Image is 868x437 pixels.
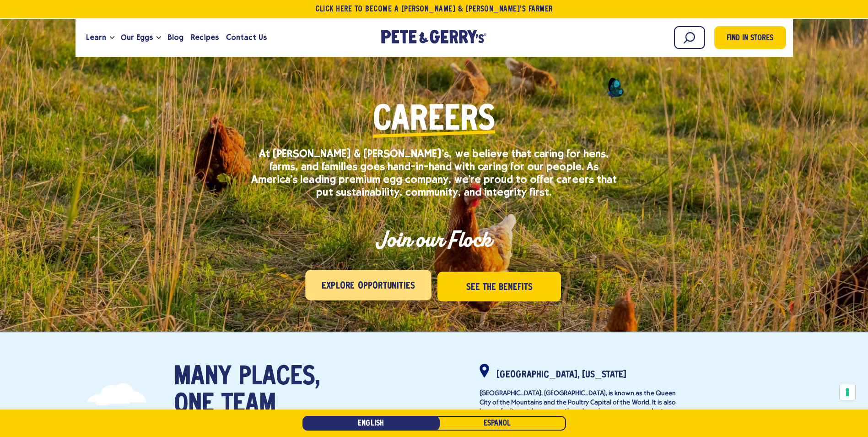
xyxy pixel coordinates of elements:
a: Our Eggs [117,25,156,50]
span: See the Benefits [466,280,533,295]
button: Your consent preferences for tracking technologies [840,384,855,400]
a: Explore Opportunities [306,270,431,300]
a: Find in Stores [714,26,786,49]
h2: Join our Flock [251,226,617,253]
span: Learn [86,32,106,43]
a: Contact Us [222,25,270,50]
span: team [221,391,276,419]
a: Learn [82,25,110,50]
a: See the Benefits [437,272,561,301]
span: one [174,391,214,419]
span: Careers [373,104,495,138]
span: Contact Us [226,32,267,43]
a: Español [429,416,566,431]
a: English [302,416,440,431]
span: Our Eggs [121,32,153,43]
button: Open the dropdown menu for Learn [110,36,114,39]
span: Find in Stores [727,33,773,45]
p: At [PERSON_NAME] & [PERSON_NAME]'s, we believe that caring for hens, farms, and families goes han... [251,147,617,198]
button: Open the dropdown menu for Our Eggs [156,36,161,39]
a: Blog [164,25,187,50]
input: Search [674,26,705,49]
strong: [GEOGRAPHIC_DATA], [US_STATE] [496,371,626,379]
span: Explore Opportunities [322,279,415,294]
span: Many [174,364,232,391]
p: [GEOGRAPHIC_DATA], [GEOGRAPHIC_DATA], is known as the Queen City of the Mountains and the Poultry... [480,389,681,425]
span: places, [239,364,320,391]
a: Recipes [187,25,222,50]
span: Blog [167,32,183,43]
span: Recipes [191,32,219,43]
